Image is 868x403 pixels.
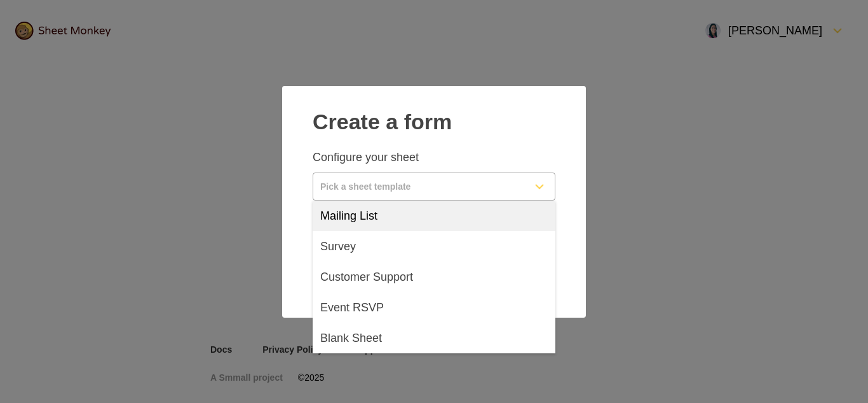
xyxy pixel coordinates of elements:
button: Pick a sheet template [313,173,555,201]
span: Customer Support [320,269,413,285]
span: Event RSVP [320,300,384,315]
input: Pick a sheet template [313,173,524,200]
span: Mailing List [320,208,377,223]
span: Survey [320,239,356,254]
p: Configure your sheet [313,150,555,165]
span: Blank Sheet [320,330,382,346]
h2: Create a form [313,101,555,134]
svg: FormDown [532,179,547,194]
